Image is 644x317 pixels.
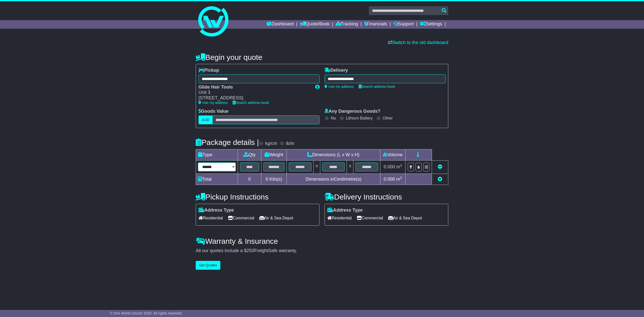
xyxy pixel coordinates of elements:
label: Other [383,116,393,121]
td: Volume [380,149,405,160]
label: lb/in [286,141,294,146]
span: Air & Sea Depot [388,214,422,222]
label: Address Type [327,208,363,213]
h4: Warranty & Insurance [196,237,448,245]
span: 250 [247,248,254,253]
button: Get Quotes [196,261,220,270]
td: Kilo(s) [261,174,287,185]
span: Air & Sea Depot [259,214,293,222]
sup: 3 [400,164,402,167]
span: 0 [266,177,268,182]
td: x [313,160,320,174]
td: Weight [261,149,287,160]
label: No [331,116,336,121]
label: kg/cm [265,141,277,146]
label: Delivery [325,68,348,73]
label: Pickup [198,68,219,73]
span: Residential [327,214,352,222]
label: Address Type [198,208,234,213]
span: 0.000 [384,177,395,182]
a: Dashboard [267,20,294,29]
label: Lithium Battery [346,116,373,121]
span: m [396,164,402,169]
div: [STREET_ADDRESS] [198,95,310,101]
a: Financials [364,20,387,29]
a: Search address book [359,85,395,89]
div: All our quotes include a $ FreightSafe warranty. [196,248,448,254]
a: Tracking [336,20,358,29]
span: © One World Courier 2025. All rights reserved. [110,311,183,315]
sup: 3 [400,176,402,180]
label: Goods Value [198,109,228,114]
a: Switch to the old dashboard [388,40,448,45]
h4: Delivery Instructions [325,193,448,201]
td: Type [196,149,238,160]
h4: Pickup Instructions [196,193,319,201]
td: Total [196,174,238,185]
span: Residential [198,214,223,222]
td: Qty [238,149,261,160]
td: 0 [238,174,261,185]
span: Commercial [357,214,383,222]
a: Remove this item [438,164,442,169]
h4: Begin your quote [196,53,448,61]
div: Glide Hair Tools [198,85,310,90]
a: Quote/Book [300,20,330,29]
div: Unit 3 [198,90,310,95]
span: Commercial [228,214,254,222]
h4: Package details | [196,138,259,146]
a: Use my address [198,101,228,105]
label: Any Dangerous Goods? [325,109,380,114]
td: Dimensions (L x W x H) [287,149,380,160]
a: Use my address [325,85,354,89]
span: 0.000 [384,164,395,169]
td: x [347,160,353,174]
a: Search address book [233,101,269,105]
a: Support [393,20,414,29]
a: Add new item [438,177,442,182]
a: Settings [420,20,442,29]
td: Dimensions in Centimetre(s) [287,174,380,185]
label: AUD [198,115,213,124]
span: m [396,177,402,182]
